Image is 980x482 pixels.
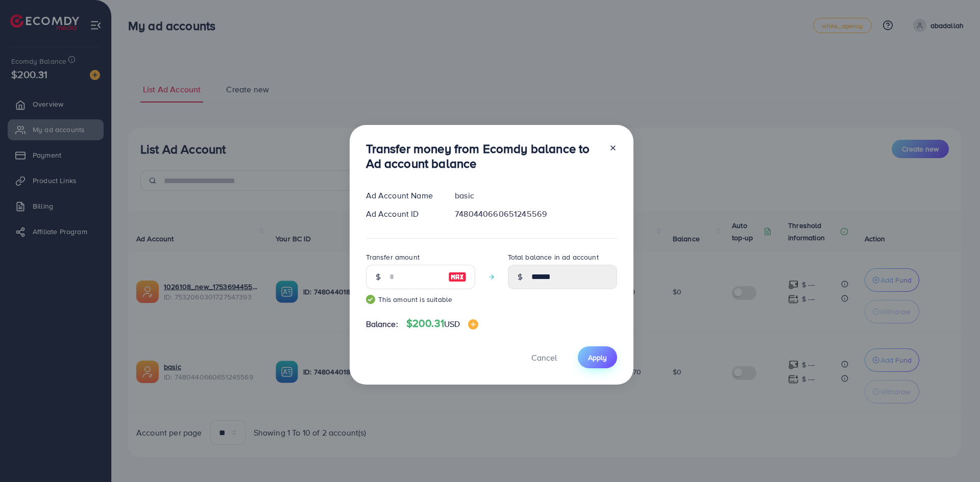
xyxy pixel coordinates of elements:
[366,141,601,171] h3: Transfer money from Ecomdy balance to Ad account balance
[447,208,625,220] div: 7480440660651245569
[444,318,460,329] span: USD
[588,352,607,363] span: Apply
[937,436,972,474] iframe: Chat
[358,208,447,220] div: Ad Account ID
[358,190,447,201] div: Ad Account Name
[531,352,557,363] span: Cancel
[508,252,599,262] label: Total balance in ad account
[468,319,478,329] img: image
[447,190,625,201] div: basic
[366,294,475,305] small: This amount is suitable
[519,346,570,368] button: Cancel
[366,252,420,262] label: Transfer amount
[366,295,375,304] img: guide
[406,317,479,330] h4: $200.31
[366,318,398,330] span: Balance:
[578,346,617,368] button: Apply
[448,271,467,283] img: image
